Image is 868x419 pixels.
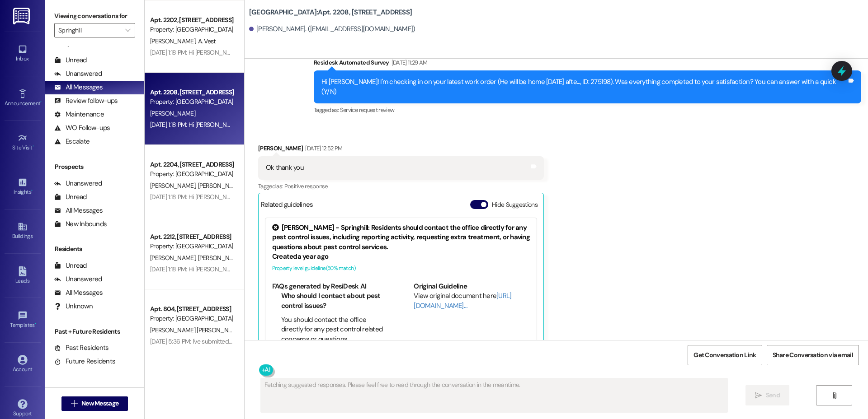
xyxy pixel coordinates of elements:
[414,282,467,291] b: Original Guideline
[81,399,118,408] span: New Message
[321,77,847,97] div: Hi [PERSON_NAME]! I'm checking in on your latest work order (He will be home [DATE] afte..., ID: ...
[303,144,342,153] div: [DATE] 12:52 PM
[755,392,762,399] i: 
[258,180,544,193] div: Tagged as:
[45,244,144,254] div: Residents
[54,137,90,146] div: Escalate
[33,143,34,149] span: •
[688,345,762,365] button: Get Conversation Link
[150,25,234,34] div: Property: [GEOGRAPHIC_DATA]
[54,219,107,229] div: New Inbounds
[272,223,530,252] div: [PERSON_NAME] - Springhill: Residents should contact the office directly for any pest control iss...
[261,378,727,412] textarea: Fetching suggested responses. Please feel free to read through the conversation in the meantime.
[5,264,41,288] a: Leads
[54,275,102,284] div: Unanswered
[150,169,234,179] div: Property: [GEOGRAPHIC_DATA]
[5,175,41,199] a: Insights •
[54,206,103,215] div: All Messages
[150,242,234,251] div: Property: [GEOGRAPHIC_DATA]
[54,69,102,79] div: Unanswered
[281,291,388,311] li: Who should I contact about pest control issues?
[5,130,41,155] a: Site Visit •
[54,123,110,133] div: WO Follow-ups
[766,391,780,400] span: Send
[54,302,93,311] div: Unknown
[258,144,544,156] div: [PERSON_NAME]
[150,314,234,323] div: Property: [GEOGRAPHIC_DATA]
[150,254,198,262] span: [PERSON_NAME]
[389,58,428,67] div: [DATE] 11:29 AM
[5,308,41,332] a: Templates •
[272,264,530,273] div: Property level guideline ( 50 % match)
[5,352,41,377] a: Account
[54,192,87,202] div: Unread
[150,337,542,345] div: [DATE] 5:36 PM: I've submitted a work order on your behalf and notified the site team. Please let...
[61,396,128,411] button: New Message
[45,162,144,172] div: Prospects
[150,160,234,169] div: Apt. 2204, [STREET_ADDRESS]
[150,109,195,117] span: [PERSON_NAME]
[54,9,135,23] label: Viewing conversations for
[5,219,41,243] a: Buildings
[266,163,304,172] div: Ok thank you
[54,96,118,106] div: Review follow-ups
[150,304,234,314] div: Apt. 804, [STREET_ADDRESS]
[58,23,121,37] input: All communities
[54,357,115,366] div: Future Residents
[272,252,530,261] div: Created a year ago
[5,42,41,66] a: Inbox
[314,58,861,70] div: Residesk Automated Survey
[249,8,412,17] b: [GEOGRAPHIC_DATA]: Apt. 2208, [STREET_ADDRESS]
[54,110,104,119] div: Maintenance
[54,179,102,188] div: Unanswered
[40,99,42,105] span: •
[150,121,521,129] div: [DATE] 1:18 PM: Hi [PERSON_NAME], how are you? This is a friendly reminder that your rent is due....
[150,182,198,190] span: [PERSON_NAME]
[272,282,366,291] b: FAQs generated by ResiDesk AI
[150,265,753,273] div: [DATE] 1:18 PM: Hi [PERSON_NAME], [PERSON_NAME] and Cade, how are you? This is a friendly reminde...
[150,193,579,201] div: [DATE] 1:18 PM: Hi [PERSON_NAME] and [PERSON_NAME], how are you? This is a friendly reminder that...
[773,350,853,360] span: Share Conversation via email
[414,291,511,310] a: [URL][DOMAIN_NAME]…
[281,315,388,344] li: You should contact the office directly for any pest control related concerns or questions.
[284,182,328,190] span: Positive response
[150,15,234,25] div: Apt. 2202, [STREET_ADDRESS]
[198,182,243,190] span: [PERSON_NAME]
[125,27,130,34] i: 
[31,187,33,194] span: •
[54,83,103,92] div: All Messages
[150,88,234,97] div: Apt. 2208, [STREET_ADDRESS]
[150,326,242,334] span: [PERSON_NAME] [PERSON_NAME]
[150,97,234,107] div: Property: [GEOGRAPHIC_DATA]
[54,288,103,298] div: All Messages
[13,8,32,24] img: ResiDesk Logo
[693,350,756,360] span: Get Conversation Link
[492,200,538,209] label: Hide Suggestions
[745,385,789,405] button: Send
[414,291,530,311] div: View original document here
[831,392,838,399] i: 
[54,56,87,65] div: Unread
[198,254,245,262] span: [PERSON_NAME]
[261,200,313,213] div: Related guidelines
[249,24,415,34] div: [PERSON_NAME]. ([EMAIL_ADDRESS][DOMAIN_NAME])
[150,48,579,56] div: [DATE] 1:18 PM: Hi [PERSON_NAME] and [PERSON_NAME], how are you? This is a friendly reminder that...
[54,343,109,353] div: Past Residents
[71,400,78,407] i: 
[150,232,234,242] div: Apt. 2212, [STREET_ADDRESS]
[198,37,215,45] span: A. Vest
[314,103,861,116] div: Tagged as:
[340,106,395,114] span: Service request review
[45,327,144,336] div: Past + Future Residents
[767,345,859,365] button: Share Conversation via email
[54,261,87,270] div: Unread
[150,37,198,45] span: [PERSON_NAME]
[35,321,36,327] span: •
